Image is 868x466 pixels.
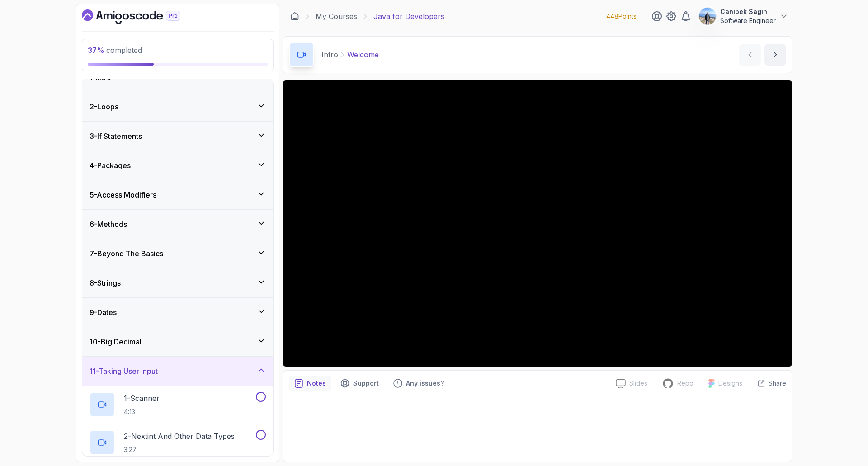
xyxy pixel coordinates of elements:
[90,248,163,259] h3: 7 - Beyond The Basics
[290,12,299,21] a: Dashboard
[406,379,444,388] p: Any issues?
[347,49,379,60] p: Welcome
[335,376,384,391] button: Support button
[82,151,273,180] button: 4-Packages
[124,393,160,404] p: 1 - Scanner
[739,44,761,66] button: previous content
[90,131,142,141] h3: 3 - If Statements
[307,379,326,388] p: Notes
[82,298,273,327] button: 9-Dates
[353,379,379,388] p: Support
[124,407,160,416] p: 4:13
[720,7,776,16] p: Canibek Sagin
[90,366,158,377] h3: 11 - Taking User Input
[82,180,273,209] button: 5-Access Modifiers
[90,219,127,230] h3: 6 - Methods
[82,239,273,268] button: 7-Beyond The Basics
[90,189,156,200] h3: 5 - Access Modifiers
[769,379,786,388] p: Share
[720,16,776,25] p: Software Engineer
[606,12,637,21] p: 448 Points
[699,8,716,25] img: user profile image
[321,49,338,60] p: Intro
[90,392,266,417] button: 1-Scanner4:13
[90,160,131,171] h3: 4 - Packages
[373,11,444,22] p: Java for Developers
[88,46,104,55] span: 37 %
[90,101,118,112] h3: 2 - Loops
[124,445,235,454] p: 3:27
[82,9,201,24] a: Dashboard
[82,327,273,356] button: 10-Big Decimal
[388,376,449,391] button: Feedback button
[677,379,693,388] p: Repo
[82,122,273,151] button: 3-If Statements
[718,379,742,388] p: Designs
[82,210,273,239] button: 6-Methods
[82,268,273,297] button: 8-Strings
[316,11,357,22] a: My Courses
[289,376,331,391] button: notes button
[124,431,235,442] p: 2 - Nextint And Other Data Types
[90,430,266,455] button: 2-Nextint And Other Data Types3:27
[82,357,273,386] button: 11-Taking User Input
[88,46,142,55] span: completed
[750,379,786,388] button: Share
[90,307,117,318] h3: 9 - Dates
[764,44,786,66] button: next content
[698,7,788,25] button: user profile imageCanibek SaginSoftware Engineer
[82,92,273,121] button: 2-Loops
[90,278,121,288] h3: 8 - Strings
[283,80,792,367] iframe: 1 - Hi
[90,336,142,347] h3: 10 - Big Decimal
[629,379,647,388] p: Slides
